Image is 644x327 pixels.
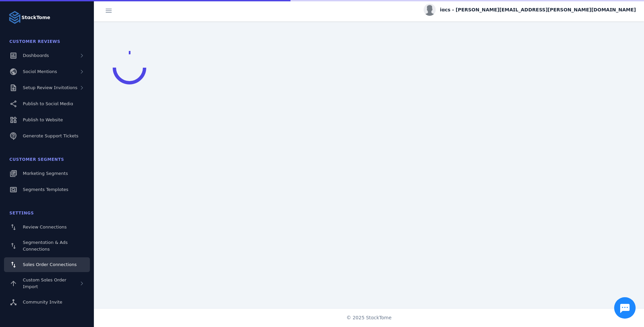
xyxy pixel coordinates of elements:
[23,240,68,252] span: Segmentation & Ads Connections
[4,182,90,197] a: Segments Templates
[23,300,62,305] span: Community Invite
[23,262,76,267] span: Sales Order Connections
[8,11,21,24] img: Logo image
[23,187,68,192] span: Segments Templates
[23,224,67,230] span: Review Connections
[23,171,68,176] span: Marketing Segments
[346,314,392,321] span: © 2025 StackTome
[4,113,90,127] a: Publish to Website
[4,220,90,235] a: Review Connections
[23,133,78,138] span: Generate Support Tickets
[440,6,636,13] span: iacs - [PERSON_NAME][EMAIL_ADDRESS][PERSON_NAME][DOMAIN_NAME]
[4,96,90,111] a: Publish to Social Media
[21,14,50,21] strong: StackTome
[4,129,90,143] a: Generate Support Tickets
[23,101,73,106] span: Publish to Social Media
[23,53,49,58] span: Dashboards
[9,39,60,44] span: Customer Reviews
[9,157,64,162] span: Customer Segments
[4,257,90,272] a: Sales Order Connections
[4,295,90,310] a: Community Invite
[4,236,90,256] a: Segmentation & Ads Connections
[23,117,63,122] span: Publish to Website
[4,166,90,181] a: Marketing Segments
[9,211,34,215] span: Settings
[23,85,77,90] span: Setup Review Invitations
[23,277,66,289] span: Custom Sales Order Import
[424,4,436,16] img: profile.jpg
[23,69,57,74] span: Social Mentions
[424,4,636,16] button: iacs - [PERSON_NAME][EMAIL_ADDRESS][PERSON_NAME][DOMAIN_NAME]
